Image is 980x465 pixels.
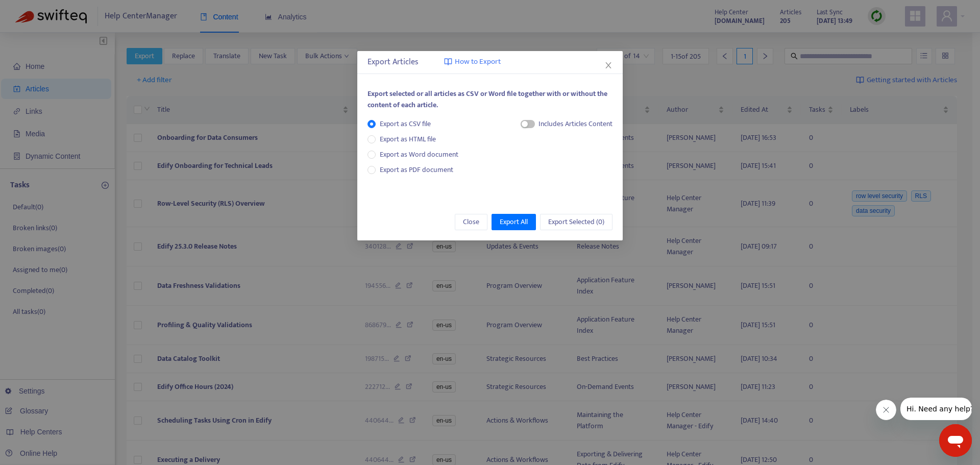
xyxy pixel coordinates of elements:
[376,149,462,160] span: Export as Word document
[455,56,501,68] span: How to Export
[455,214,487,230] button: Close
[939,424,972,457] iframe: Button to launch messaging window
[876,400,896,420] iframe: Close message
[463,216,479,228] span: Close
[376,134,440,145] span: Export as HTML file
[604,61,612,69] span: close
[500,216,528,228] span: Export All
[444,58,452,66] img: image-link
[492,214,536,230] button: Export All
[444,56,501,68] a: How to Export
[6,7,73,15] span: Hi. Need any help?
[538,118,612,130] div: Includes Articles Content
[603,60,614,71] button: Close
[367,88,607,111] span: Export selected or all articles as CSV or Word file together with or without the content of each ...
[376,118,435,130] span: Export as CSV file
[380,164,453,176] span: Export as PDF document
[367,56,612,68] div: Export Articles
[540,214,612,230] button: Export Selected (0)
[900,398,972,420] iframe: Message from company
